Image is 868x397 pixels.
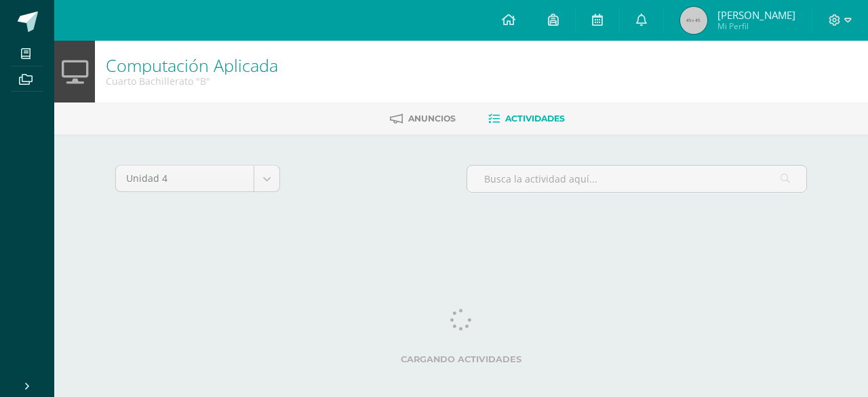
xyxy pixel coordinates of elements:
[680,7,707,34] img: 45x45
[390,108,456,130] a: Anuncios
[116,166,279,191] a: Unidad 4
[488,108,565,130] a: Actividades
[408,113,456,124] span: Anuncios
[115,354,807,364] label: Cargando actividades
[106,75,278,88] div: Cuarto Bachillerato 'B'
[717,20,795,32] span: Mi Perfil
[505,113,565,124] span: Actividades
[106,56,278,75] h1: Computación Aplicada
[126,166,243,191] span: Unidad 4
[467,166,806,192] input: Busca la actividad aquí...
[717,8,795,22] span: [PERSON_NAME]
[106,54,278,77] a: Computación Aplicada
